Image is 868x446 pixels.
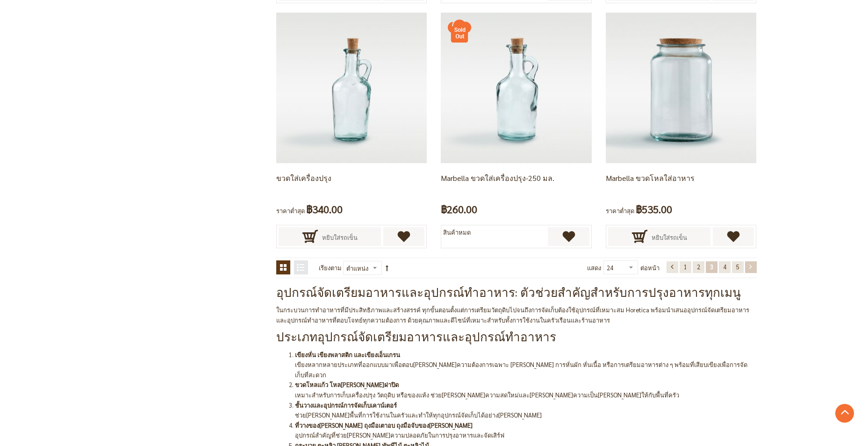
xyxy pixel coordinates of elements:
h2: ประเภทอุปกรณ์จัดเตรียมอาหารและอุปกรณ์ทำอาหาร [276,330,757,345]
span: ราคาต่ำสุด [276,207,305,215]
a: oil and vinegar bottles, oil and vinegar dispenser, olive oil and vinegar bottles, vinegar bottle... [441,83,591,91]
span: แสดง [587,264,601,272]
li: อุปกรณ์สำคัญที่ช่วย[PERSON_NAME]ความปลอดภัยในการปรุงอาหารและจัดเสิร์ฟ [295,420,757,440]
span: 2 [697,263,700,271]
a: Go to Top [835,404,854,423]
a: 5 [732,261,744,273]
img: Marbella ขวดโหลใส่อาหาร [606,13,756,163]
button: หยิบใส่รถเข็น [608,227,710,246]
a: 4 [719,261,731,273]
a: Marbella ขวดโหลใส่อาหาร [606,173,695,183]
a: ขวดใส่เครื่องปรุง [276,83,427,91]
span: ฿260.00 [441,201,477,218]
span: 5 [736,263,739,271]
img: ขวดใส่เครื่องปรุง [276,13,427,163]
span: 3 [710,263,713,271]
li: เขียงหลากหลายประเภทที่ออกแบบมาเพื่อตอบ[PERSON_NAME]ความต้องการเฉพาะ [PERSON_NAME] การหั่นผัก หั่น... [295,350,757,380]
a: 2 [693,261,704,273]
p: ในกระบวนการทำอาหารที่มีประสิทธิภาพและสร้างสรรค์ ทุกขั้นตอนตั้งแต่การเตรียมวัตถุดิบไปจนถึงการจัดเก... [276,305,757,325]
strong: ขวดโหลแก้ว โหล[PERSON_NAME]ฝาปิด [295,381,399,388]
a: เพิ่มไปยังรายการโปรด [383,227,425,246]
a: Marbella ขวดใส่เครื่องปรุง-250 มล. [441,173,554,183]
a: 1 [680,261,691,273]
img: oil and vinegar bottles, oil and vinegar dispenser, olive oil and vinegar bottles, vinegar bottle... [441,13,591,163]
a: Marbella ขวดโหลใส่อาหาร [606,83,756,91]
strong: ตาราง [276,260,290,274]
strong: เขียงหั่น เขียงพลาสติก และเขียงเอ็นเกรน [295,351,400,359]
span: ต่อหน้า [640,260,660,275]
span: ฿340.00 [306,201,343,218]
span: 1 [684,263,687,271]
h2: อุปกรณ์จัดเตรียมอาหารและอุปกรณ์ทำอาหาร: ตัวช่วยสำคัญสำหรับการปรุงอาหารทุกเมนู [276,285,757,301]
button: หยิบใส่รถเข็น [279,227,381,246]
li: ช่วย[PERSON_NAME]พื้นที่การใช้งานในครัวและทำให้ทุกอุปกรณ์จัดเก็บได้อย่าง[PERSON_NAME] [295,400,757,420]
span: ฿535.00 [636,201,672,218]
span: หยิบใส่รถเข็น [652,227,687,248]
a: เพิ่มไปยังรายการโปรด [713,227,754,246]
li: เหมาะสำหรับการเก็บเครื่องปรุง วัตถุดิบ หรือของแห้ง ช่วย[PERSON_NAME]ความสดใหม่และ[PERSON_NAME]ควา... [295,380,757,400]
strong: ชั้นวางและอุปกรณ์การจัดเก็บเคาน์เตอร์ [295,401,397,409]
a: ขวดใส่เครื่องปรุง [276,173,331,183]
span: หยิบใส่รถเข็น [322,227,358,248]
a: เพิ่มไปยังรายการโปรด [548,227,589,246]
span: 4 [723,263,726,271]
span: ราคาต่ำสุด [606,207,634,215]
label: เรียงตาม [319,260,342,275]
img: Marbella ขวดใส่เครื่องปรุง-250 มล. [448,20,471,43]
strong: ที่วางของ[PERSON_NAME] ถุงมือเตาอบ ถุงมือจับของ[PERSON_NAME] [295,421,473,429]
span: สินค้าหมด [443,228,471,236]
